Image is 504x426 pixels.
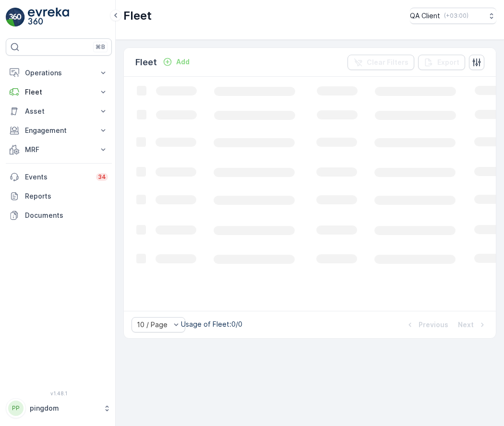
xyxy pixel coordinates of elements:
[176,57,190,67] p: Add
[444,12,468,20] p: ( +03:00 )
[6,140,112,159] button: MRF
[404,319,449,331] button: Previous
[6,390,112,396] span: v 1.48.1
[96,43,105,51] p: ⌘B
[25,172,90,182] p: Events
[348,55,414,70] button: Clear Filters
[437,58,459,67] p: Export
[8,401,24,416] div: PP
[419,320,448,330] p: Previous
[6,102,112,121] button: Asset
[6,121,112,140] button: Engagement
[6,187,112,206] a: Reports
[6,63,112,83] button: Operations
[30,403,98,413] p: pingdom
[6,398,112,418] button: PPpingdom
[25,106,93,116] p: Asset
[181,319,242,329] p: Usage of Fleet : 0/0
[25,87,93,97] p: Fleet
[367,58,408,67] p: Clear Filters
[159,56,193,68] button: Add
[135,56,157,69] p: Fleet
[458,320,474,330] p: Next
[6,206,112,225] a: Documents
[25,211,108,220] p: Documents
[6,167,112,187] a: Events34
[25,126,93,135] p: Engagement
[6,8,25,27] img: logo
[6,83,112,102] button: Fleet
[123,8,152,24] p: Fleet
[25,145,93,154] p: MRF
[457,319,488,331] button: Next
[410,8,496,24] button: QA Client(+03:00)
[98,173,106,181] p: 34
[25,191,108,201] p: Reports
[410,11,440,21] p: QA Client
[25,68,93,78] p: Operations
[418,55,465,70] button: Export
[28,8,69,27] img: logo_light-DOdMpM7g.png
